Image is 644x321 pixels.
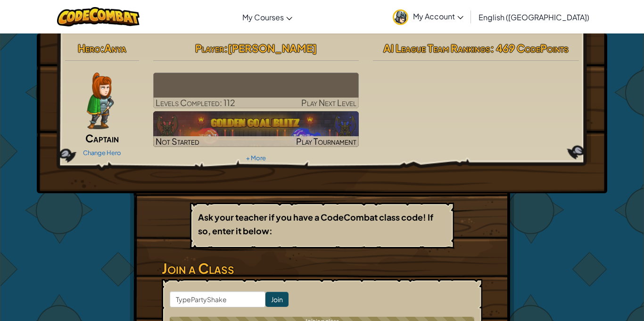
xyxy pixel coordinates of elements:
span: Not Started [156,136,199,147]
span: Levels Completed: 112 [156,97,235,108]
span: Play Next Level [301,97,356,108]
span: AI League Team Rankings [383,41,490,55]
span: Player [195,41,224,55]
a: Play Next Level [153,73,359,108]
span: Play Tournament [296,136,356,147]
img: Golden Goal [153,111,359,147]
a: My Courses [238,4,297,30]
span: Anya [104,41,126,55]
img: captain-pose.png [87,73,114,129]
img: avatar [393,9,408,25]
span: : [100,41,104,55]
span: : [224,41,228,55]
span: [PERSON_NAME] [228,41,317,55]
h3: Join a Class [162,258,482,279]
span: English ([GEOGRAPHIC_DATA]) [479,12,589,22]
a: + More [246,154,266,162]
input: Join [265,292,289,307]
a: English ([GEOGRAPHIC_DATA]) [474,4,594,30]
span: Captain [85,132,119,145]
a: Change Hero [83,149,121,156]
a: Not StartedPlay Tournament [153,111,359,147]
input: <Enter Class Code> [170,291,265,307]
span: My Courses [242,12,284,22]
b: Ask your teacher if you have a CodeCombat class code! If so, enter it below: [198,212,433,236]
span: : 469 CodePoints [490,41,569,55]
a: My Account [388,2,468,32]
img: CodeCombat logo [57,7,140,26]
span: Hero [78,41,100,55]
span: My Account [413,11,463,21]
